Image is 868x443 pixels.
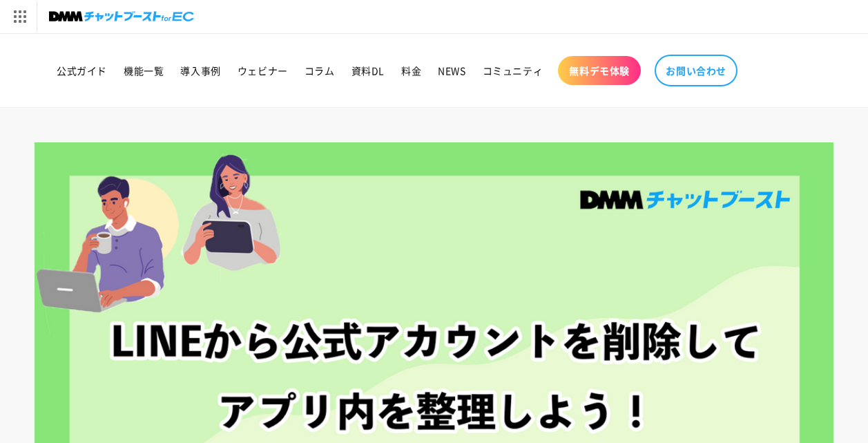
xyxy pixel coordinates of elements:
[351,64,385,77] span: 資料DL
[305,64,335,77] span: コラム
[483,64,543,77] span: コミュニティ
[558,56,641,85] a: 無料デモ体験
[229,56,296,85] a: ウェビナー
[296,56,343,85] a: コラム
[474,56,552,85] a: コミュニティ
[666,64,726,77] span: お問い合わせ
[49,7,194,26] img: チャットブーストforEC
[2,2,37,31] img: サービス
[438,64,465,77] span: NEWS
[48,56,115,85] a: 公式ガイド
[343,56,393,85] a: 資料DL
[180,64,220,77] span: 導入事例
[569,64,630,77] span: 無料デモ体験
[57,64,107,77] span: 公式ガイド
[172,56,229,85] a: 導入事例
[124,64,164,77] span: 機能一覧
[238,64,288,77] span: ウェビナー
[430,56,474,85] a: NEWS
[393,56,430,85] a: 料金
[401,64,421,77] span: 料金
[115,56,172,85] a: 機能一覧
[655,55,737,86] a: お問い合わせ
